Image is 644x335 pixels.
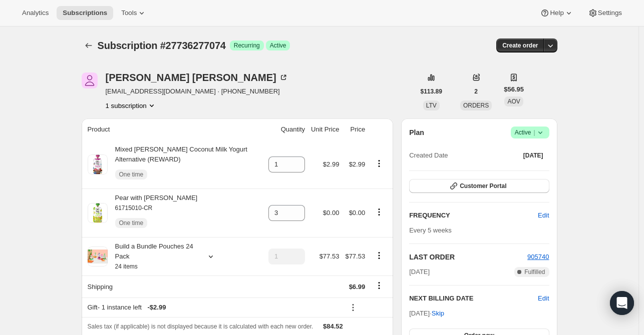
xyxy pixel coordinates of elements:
span: Customer Portal [460,182,506,190]
div: Gift - 1 instance left [88,302,340,312]
span: AOV [507,98,520,105]
h2: LAST ORDER [409,252,527,262]
button: Skip [426,305,450,321]
h2: Plan [409,127,424,137]
button: 2 [468,84,484,98]
div: Pear with [PERSON_NAME] [108,193,198,233]
span: Fulfilled [524,268,545,276]
div: [PERSON_NAME] [PERSON_NAME] [106,72,288,82]
span: 2 [474,87,478,95]
button: Tools [115,6,153,20]
div: Open Intercom Messenger [610,291,634,315]
span: Settings [598,9,622,17]
span: Tools [121,9,137,17]
th: Price [342,118,368,140]
span: Create order [502,41,538,49]
span: One time [119,219,144,227]
span: Subscriptions [63,9,107,17]
th: Unit Price [308,118,342,140]
span: Created Date [409,150,448,160]
button: Customer Portal [409,179,549,193]
button: Edit [538,293,549,303]
span: Every 5 weeks [409,226,452,234]
th: Shipping [82,275,266,297]
span: $84.52 [323,322,343,330]
span: Sales tax (if applicable) is not displayed because it is calculated with each new order. [88,323,313,330]
span: $2.99 [349,160,366,168]
span: Recurring [234,41,260,49]
span: [EMAIL_ADDRESS][DOMAIN_NAME] · [PHONE_NUMBER] [106,86,288,96]
span: Active [515,127,545,137]
span: $77.53 [319,252,340,260]
span: $2.99 [323,160,340,168]
span: Ashley Templeton [82,72,98,88]
span: LTV [426,102,437,109]
th: Quantity [265,118,308,140]
button: Analytics [16,6,55,20]
button: Subscriptions [82,38,96,52]
span: $0.00 [349,209,366,216]
span: | [533,128,535,136]
button: Settings [582,6,628,20]
button: Edit [532,207,555,223]
span: $56.95 [504,84,524,94]
span: One time [119,170,144,178]
img: product img [88,203,108,223]
div: Mixed [PERSON_NAME] Coconut Milk Yogurt Alternative (REWARD) [108,144,263,184]
span: - $2.99 [148,302,166,312]
button: Product actions [106,100,157,110]
th: Product [82,118,266,140]
span: $77.53 [345,252,365,260]
small: 61715010-CR [115,204,153,211]
button: Help [534,6,579,20]
button: Shipping actions [371,280,387,291]
small: 24 items [115,263,138,270]
button: Product actions [371,206,387,217]
span: Analytics [22,9,49,17]
button: Product actions [371,250,387,261]
span: [DATE] · [409,309,444,317]
span: Help [550,9,563,17]
button: Create order [496,38,544,52]
img: product img [88,154,108,174]
span: Skip [432,308,444,318]
span: Active [270,41,286,49]
button: Subscriptions [57,6,113,20]
a: 905740 [527,253,549,260]
h2: NEXT BILLING DATE [409,293,538,303]
button: 905740 [527,252,549,262]
span: [DATE] [409,267,430,277]
span: Subscription #27736277074 [98,40,226,51]
span: $113.89 [421,87,442,95]
button: Product actions [371,158,387,169]
span: ORDERS [463,102,489,109]
span: $0.00 [323,209,340,216]
span: Edit [538,210,549,220]
span: [DATE] [523,151,543,159]
button: [DATE] [517,148,549,162]
h2: FREQUENCY [409,210,538,220]
div: Build a Bundle Pouches 24 Pack [108,241,198,271]
span: $6.99 [349,283,366,290]
button: $113.89 [415,84,448,98]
